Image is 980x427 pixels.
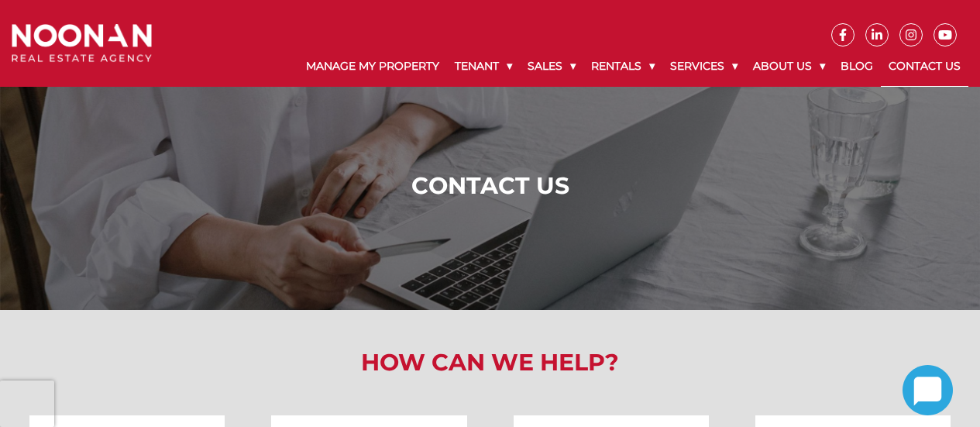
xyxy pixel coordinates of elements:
a: Manage My Property [298,46,447,86]
a: Contact Us [881,46,968,87]
a: About Us [745,46,833,86]
img: Noonan Real Estate Agency [12,24,152,63]
a: Services [662,46,745,86]
a: Tenant [447,46,520,86]
a: Sales [520,46,583,86]
a: Blog [833,46,881,86]
a: Rentals [583,46,662,86]
h1: Contact Us [15,172,965,200]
